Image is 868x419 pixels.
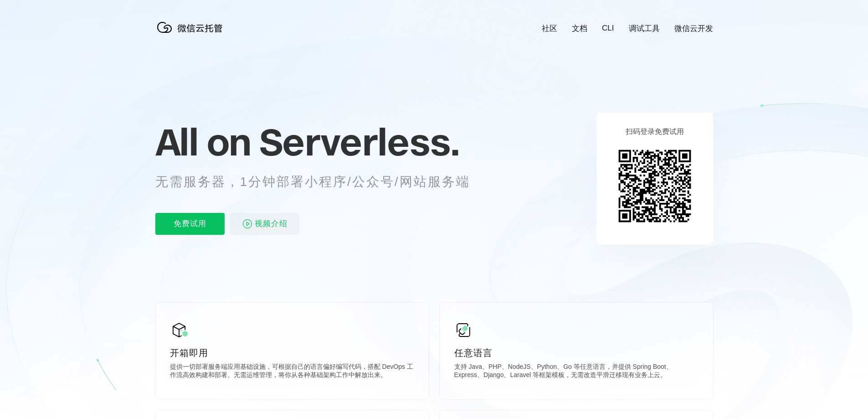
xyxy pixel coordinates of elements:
a: 微信云托管 [155,30,228,38]
p: 提供一切部署服务端应用基础设施，可根据自己的语言偏好编写代码，搭配 DevOps 工作流高效构建和部署。无需运维管理，将你从各种基础架构工作中解放出来。 [170,363,414,381]
a: 调试工具 [629,23,660,34]
a: 社区 [542,23,557,34]
p: 支持 Java、PHP、NodeJS、Python、Go 等任意语言，并提供 Spring Boot、Express、Django、Laravel 等框架模板，无需改造平滑迁移现有业务上云。 [454,363,699,381]
p: 免费试用 [155,213,225,235]
img: video_play.svg [242,218,253,229]
a: CLI [602,24,614,33]
a: 文档 [572,23,587,34]
p: 无需服务器，1分钟部署小程序/公众号/网站服务端 [155,173,487,191]
a: 微信云开发 [674,23,713,34]
p: 开箱即用 [170,347,414,359]
span: 视频介绍 [255,213,288,235]
span: All on [155,119,251,165]
span: Serverless. [259,119,459,165]
img: 微信云托管 [155,18,228,36]
p: 任意语言 [454,347,699,359]
p: 扫码登录免费试用 [626,127,684,137]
